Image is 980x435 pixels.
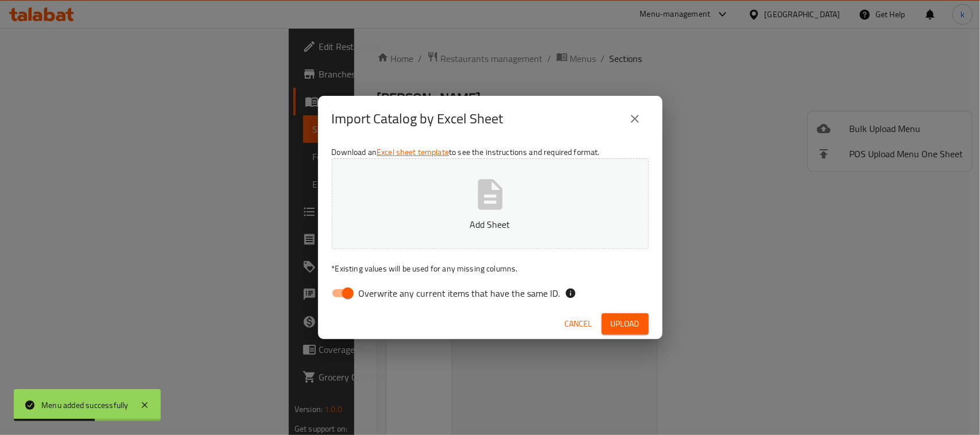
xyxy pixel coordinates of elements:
svg: If the overwrite option isn't selected, then the items that match an existing ID will be ignored ... [565,288,576,299]
span: Upload [611,317,640,331]
p: Existing values will be used for any missing columns. [332,263,649,274]
button: Add Sheet [332,158,649,249]
span: Overwrite any current items that have the same ID. [359,286,560,300]
a: Excel sheet template [377,145,449,160]
h2: Import Catalog by Excel Sheet [332,110,503,128]
button: Cancel [560,313,597,335]
button: close [621,105,649,133]
p: Add Sheet [350,218,631,231]
button: Upload [602,313,649,335]
div: Download an to see the instructions and required format. [318,142,663,308]
div: Menu added successfully [41,399,129,411]
span: Cancel [565,317,592,331]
